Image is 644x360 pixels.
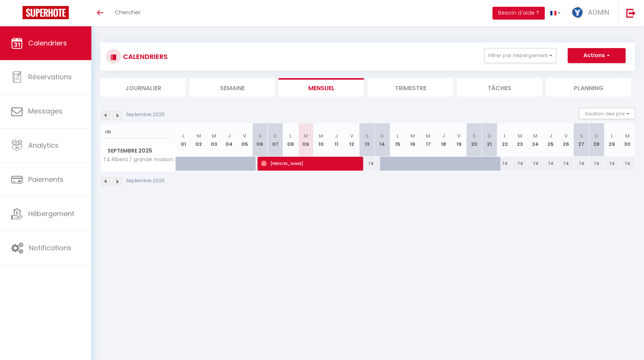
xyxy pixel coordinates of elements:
[595,132,599,139] abbr: D
[359,123,375,157] th: 13
[258,132,262,139] abbr: S
[28,175,64,184] span: Paiements
[243,132,246,139] abbr: V
[579,108,635,119] button: Gestion des prix
[121,48,168,65] h3: CALENDRIERS
[329,123,344,157] th: 11
[28,38,67,48] span: Calendriers
[115,8,141,16] span: Chercher
[588,8,609,17] span: ADMIN
[604,157,620,171] div: 74
[289,132,292,139] abbr: L
[28,209,74,218] span: Hébergement
[451,123,467,157] th: 19
[572,7,583,18] img: ...
[484,48,556,63] button: Filtrer par hébergement
[564,132,568,139] abbr: V
[23,6,69,19] img: Super Booking
[319,132,323,139] abbr: M
[102,157,177,162] span: T4 Ribera / grande maison au cœur du village - FOR01
[546,78,631,97] li: Planning
[543,123,558,157] th: 25
[228,132,231,139] abbr: J
[558,157,574,171] div: 74
[126,177,165,185] p: Septembre 2025
[558,123,574,157] th: 26
[100,78,186,97] li: Journalier
[105,125,171,139] input: Rechercher un logement...
[101,145,176,156] span: Septembre 2025
[457,132,461,139] abbr: V
[512,123,528,157] th: 23
[504,132,506,139] abbr: L
[549,132,552,139] abbr: J
[626,8,636,18] img: logout
[375,123,390,157] th: 14
[283,123,298,157] th: 08
[604,123,620,157] th: 29
[28,72,72,82] span: Réservations
[436,123,451,157] th: 18
[335,132,338,139] abbr: J
[273,132,277,139] abbr: D
[344,123,359,157] th: 12
[29,243,71,253] span: Notifications
[28,106,62,116] span: Messages
[380,132,384,139] abbr: D
[528,157,543,171] div: 74
[589,123,604,157] th: 28
[182,132,185,139] abbr: L
[580,132,583,139] abbr: S
[350,132,353,139] abbr: V
[492,7,545,20] button: Besoin d'aide ?
[237,123,252,157] th: 05
[368,78,453,97] li: Trimestre
[298,123,314,157] th: 09
[473,132,476,139] abbr: S
[261,156,359,171] span: [PERSON_NAME]
[197,132,201,139] abbr: M
[574,157,589,171] div: 74
[359,157,375,171] div: 74
[625,132,630,139] abbr: M
[543,157,558,171] div: 74
[611,132,613,139] abbr: L
[457,78,542,97] li: Tâches
[568,48,626,63] button: Actions
[528,123,543,157] th: 24
[212,132,216,139] abbr: M
[279,78,364,97] li: Mensuel
[620,123,635,157] th: 30
[467,123,482,157] th: 20
[426,132,430,139] abbr: M
[442,132,445,139] abbr: J
[28,141,59,150] span: Analytics
[314,123,329,157] th: 10
[222,123,237,157] th: 04
[512,157,528,171] div: 74
[411,132,415,139] abbr: M
[589,157,604,171] div: 74
[482,123,497,157] th: 21
[497,123,512,157] th: 22
[397,132,399,139] abbr: L
[497,157,512,171] div: 74
[488,132,491,139] abbr: D
[252,123,268,157] th: 06
[390,123,405,157] th: 15
[126,111,165,118] p: Septembre 2025
[533,132,538,139] abbr: M
[189,78,275,97] li: Semaine
[574,123,589,157] th: 27
[405,123,421,157] th: 16
[268,123,283,157] th: 07
[303,132,308,139] abbr: M
[365,132,369,139] abbr: S
[421,123,436,157] th: 17
[176,123,191,157] th: 01
[518,132,522,139] abbr: M
[191,123,206,157] th: 02
[620,157,635,171] div: 74
[206,123,222,157] th: 03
